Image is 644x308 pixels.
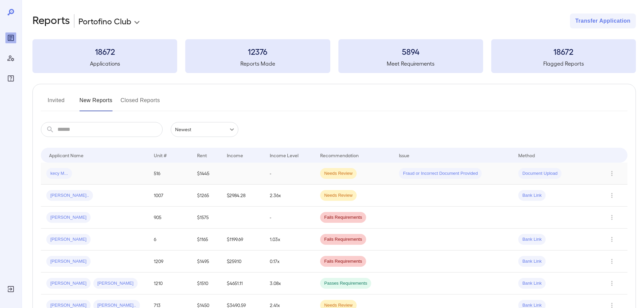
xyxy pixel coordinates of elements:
div: Method [518,151,535,159]
span: Fraud or Incorrect Document Provided [399,170,482,177]
td: 1.03x [264,229,315,251]
div: Reports [5,32,16,43]
td: 1209 [148,251,191,273]
div: Unit # [154,151,167,159]
td: $1575 [192,207,221,229]
span: Needs Review [320,192,357,199]
span: [PERSON_NAME] [46,214,91,221]
td: $4651.11 [221,273,264,294]
h5: Reports Made [185,60,330,68]
td: - [264,163,315,185]
td: $1445 [192,163,221,185]
td: $1199.69 [221,229,264,251]
span: [PERSON_NAME].. [46,192,93,199]
td: - [264,207,315,229]
td: $259.10 [221,251,264,273]
td: $1510 [192,273,221,294]
h3: 12376 [185,46,330,57]
h5: Applications [32,60,177,68]
div: Log Out [5,284,16,294]
span: kecy M... [46,170,72,177]
button: Row Actions [606,212,617,223]
td: 1007 [148,185,191,207]
span: Passes Requirements [320,280,371,287]
button: Row Actions [606,190,617,201]
div: FAQ [5,73,16,84]
span: [PERSON_NAME] [46,236,91,243]
div: Manage Users [5,53,16,64]
h5: Meet Requirements [338,60,483,68]
p: Portofino Club [78,16,131,26]
span: Fails Requirements [320,214,366,221]
td: 3.08x [264,273,315,294]
h2: Reports [32,14,70,28]
button: Invited [41,95,71,111]
span: [PERSON_NAME] [46,258,91,265]
div: Newest [171,122,238,137]
button: Row Actions [606,168,617,179]
span: Fails Requirements [320,236,366,243]
h5: Flagged Reports [491,60,636,68]
h3: 18672 [32,46,177,57]
td: $1495 [192,251,221,273]
button: Closed Reports [121,95,160,111]
span: Bank Link [518,236,546,243]
div: Applicant Name [49,151,84,159]
td: 6 [148,229,191,251]
div: Income [227,151,243,159]
span: Bank Link [518,192,546,199]
button: Row Actions [606,234,617,245]
td: $1265 [192,185,221,207]
span: Bank Link [518,280,546,287]
div: Recommendation [320,151,359,159]
td: 516 [148,163,191,185]
span: Bank Link [518,258,546,265]
td: 2.36x [264,185,315,207]
h3: 5894 [338,46,483,57]
span: [PERSON_NAME] [46,280,91,287]
td: 0.17x [264,251,315,273]
td: $2984.28 [221,185,264,207]
td: $1165 [192,229,221,251]
h3: 18672 [491,46,636,57]
button: Transfer Application [570,14,636,28]
button: Row Actions [606,278,617,289]
span: [PERSON_NAME] [93,280,138,287]
button: Row Actions [606,256,617,267]
div: Rent [197,151,208,159]
td: 1210 [148,273,191,294]
td: 905 [148,207,191,229]
div: Income Level [270,151,299,159]
summary: 18672Applications12376Reports Made5894Meet Requirements18672Flagged Reports [32,39,636,73]
button: New Reports [79,95,113,111]
div: Issue [399,151,410,159]
span: Document Upload [518,170,562,177]
span: Needs Review [320,170,357,177]
span: Fails Requirements [320,258,366,265]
